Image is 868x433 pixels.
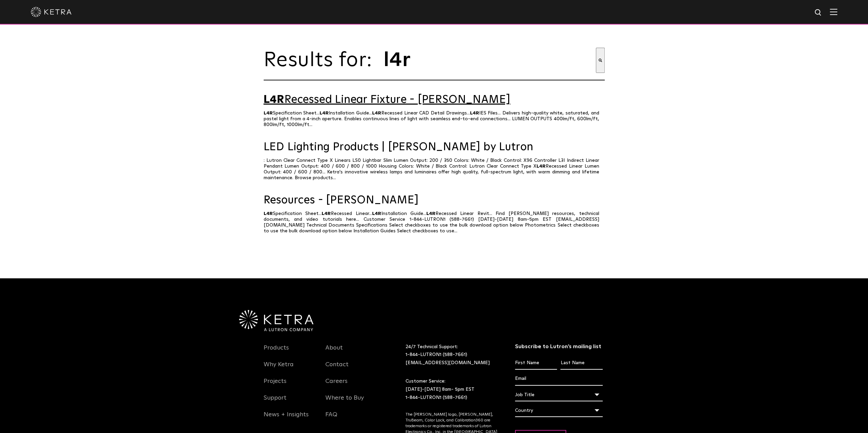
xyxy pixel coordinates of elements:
[536,164,546,169] span: L4R
[264,94,284,105] span: L4R
[325,344,343,360] a: About
[264,94,605,106] a: L4RRecessed Linear Fixture - [PERSON_NAME]
[426,211,436,216] span: L4R
[325,377,348,393] a: Careers
[322,211,331,216] span: L4R
[470,111,479,115] span: L4R
[814,9,823,17] img: search icon
[372,211,381,216] span: L4R
[406,377,498,402] p: Customer Service: [DATE]-[DATE] 8am- 5pm EST
[264,211,273,216] span: L4R
[325,343,377,427] div: Navigation Menu
[383,48,596,73] input: This is a search field with an auto-suggest feature attached.
[264,50,380,71] span: Results for:
[596,48,605,73] button: Search
[264,344,289,360] a: Products
[515,343,603,350] h3: Subscribe to Lutron’s mailing list
[406,360,490,365] a: [EMAIL_ADDRESS][DOMAIN_NAME]
[239,310,313,331] img: Ketra-aLutronCo_White_RGB
[264,361,294,376] a: Why Ketra
[406,352,467,357] a: 1-844-LUTRON1 (588-7661)
[325,394,364,410] a: Where to Buy
[264,411,309,427] a: News + Insights
[406,395,467,400] a: 1-844-LUTRON1 (588-7661)
[320,111,329,115] span: L4R
[325,361,349,376] a: Contact
[264,111,273,115] span: L4R
[264,195,605,206] a: Resources - [PERSON_NAME]
[264,343,315,427] div: Navigation Menu
[372,111,381,115] span: L4R
[264,211,605,234] p: Specification Sheet... Recessed Linear... Installation Guide... Recessed Linear Revit... Find [PE...
[264,158,605,181] p: : Lutron Clear Connect Type X Linears LS0 Lightbar Slim Lumen Output: 200 / 350 Colors: White / B...
[264,377,286,393] a: Projects
[515,404,603,417] div: Country
[515,372,603,385] input: Email
[515,388,603,401] div: Job Title
[31,7,72,17] img: ketra-logo-2019-white
[830,9,837,15] img: Hamburger%20Nav.svg
[264,394,286,410] a: Support
[560,357,602,370] input: Last Name
[325,411,337,427] a: FAQ
[264,141,605,153] a: LED Lighting Products | [PERSON_NAME] by Lutron
[406,343,498,367] p: 24/7 Technical Support:
[264,110,605,128] p: Specification Sheet... Installation Guide... Recessed Linear CAD Detail Drawings... IES Files... ...
[515,357,557,370] input: First Name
